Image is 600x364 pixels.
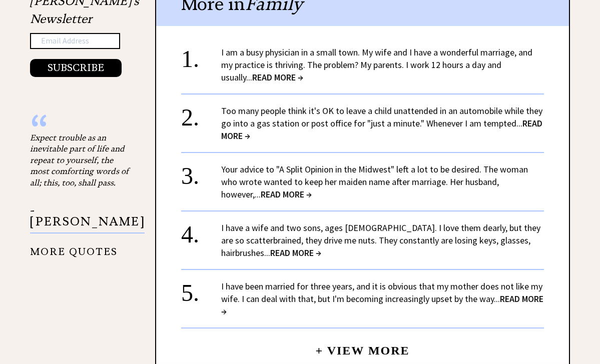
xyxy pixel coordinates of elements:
[261,188,312,200] span: READ MORE →
[30,59,122,77] button: SUBSCRIBE
[30,122,130,132] div: “
[270,247,321,258] span: READ MORE →
[30,238,118,257] a: MORE QUOTES
[181,163,221,181] div: 3.
[181,104,221,123] div: 2.
[181,221,221,240] div: 4.
[181,46,221,64] div: 1.
[221,222,540,258] a: I have a wife and two sons, ages [DEMOGRAPHIC_DATA]. I love them dearly, but they are so scatterb...
[221,117,542,141] span: READ MORE →
[30,33,120,49] input: Email Address
[221,293,543,317] span: READ MORE →
[30,205,145,233] p: - [PERSON_NAME]
[221,46,532,83] a: I am a busy physician in a small town. My wife and I have a wonderful marriage, and my practice i...
[221,163,528,200] a: Your advice to "A Split Opinion in the Midwest" left a lot to be desired. The woman who wrote wan...
[30,132,130,188] div: Expect trouble as an inevitable part of life and repeat to yourself, the most comforting words of...
[221,280,543,317] a: I have been married for three years, and it is obvious that my mother does not like my wife. I ca...
[181,280,221,298] div: 5.
[221,105,542,141] a: Too many people think it's OK to leave a child unattended in an automobile while they go into a g...
[252,71,303,83] span: READ MORE →
[315,335,409,357] a: + View More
